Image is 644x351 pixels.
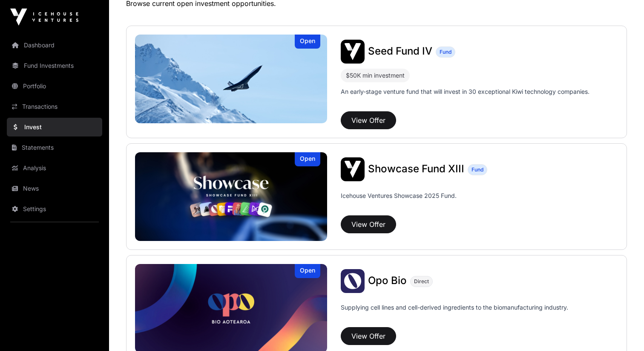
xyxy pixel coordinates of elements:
[135,152,327,241] img: Showcase Fund XIII
[295,264,320,278] div: Open
[341,40,365,64] img: Seed Fund IV
[346,70,405,81] div: $50K min investment
[295,152,320,166] div: Open
[7,118,102,136] a: Invest
[368,164,464,175] a: Showcase Fund XIII
[341,111,396,129] button: View Offer
[7,200,102,218] a: Settings
[341,191,457,200] p: Icehouse Ventures Showcase 2025 Fund.
[471,166,483,173] span: Fund
[341,327,396,345] button: View Offer
[440,49,451,55] span: Fund
[7,138,102,157] a: Statements
[368,162,464,175] span: Showcase Fund XIII
[135,152,327,241] a: Showcase Fund XIIIOpen
[341,215,396,233] button: View Offer
[601,310,644,351] iframe: Chat Widget
[135,35,327,123] img: Seed Fund IV
[368,274,407,287] span: Opo Bio
[368,276,407,287] a: Opo Bio
[7,77,102,96] a: Portfolio
[368,46,432,57] a: Seed Fund IV
[295,35,320,49] div: Open
[7,36,102,55] a: Dashboard
[368,45,432,57] span: Seed Fund IV
[135,35,327,123] a: Seed Fund IVOpen
[7,179,102,198] a: News
[10,9,78,26] img: Icehouse Ventures Logo
[341,87,589,96] p: An early-stage venture fund that will invest in 30 exceptional Kiwi technology companies.
[341,157,365,181] img: Showcase Fund XIII
[7,97,102,116] a: Transactions
[341,303,568,312] p: Supplying cell lines and cell-derived ingredients to the biomanufacturing industry.
[414,278,429,285] span: Direct
[341,269,365,293] img: Opo Bio
[7,159,102,177] a: Analysis
[341,69,410,82] div: $50K min investment
[7,56,102,75] a: Fund Investments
